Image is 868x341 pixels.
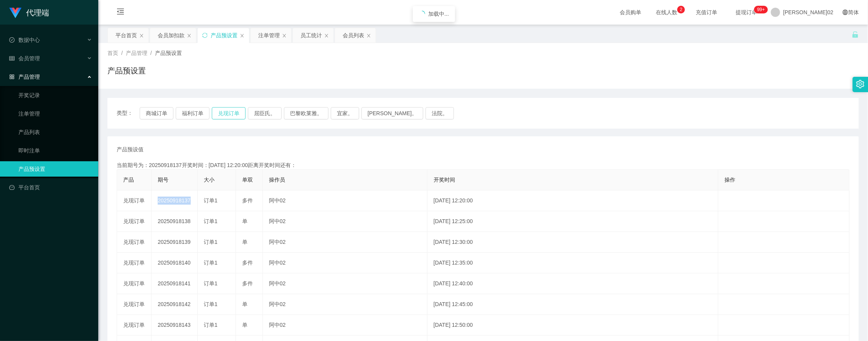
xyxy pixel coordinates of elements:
[754,6,768,13] sup: 1217
[680,6,683,13] p: 2
[656,9,677,15] font: 在线人数
[121,50,123,56] span: /
[18,106,92,121] a: 注单管理
[419,11,425,17] i: 图标： 正在加载
[300,28,322,43] div: 员工统计
[152,253,198,273] td: 20250918140
[176,107,210,119] button: 福利订单
[123,177,134,183] span: 产品
[18,161,92,177] a: 产品预设置
[258,28,280,43] div: 注单管理
[204,197,218,204] span: 订单1
[248,107,282,119] button: 屈臣氏。
[202,33,208,38] i: 图标: sync
[427,315,719,336] td: [DATE] 12:50:00
[152,211,198,232] td: 20250918138
[204,260,218,266] span: 订单1
[343,28,364,43] div: 会员列表
[427,294,719,315] td: [DATE] 12:45:00
[117,253,152,273] td: 兑现订单
[211,28,238,43] div: 产品预设置
[240,33,244,38] i: 图标： 关闭
[9,180,92,195] a: 图标： 仪表板平台首页
[126,50,147,56] span: 产品管理
[212,107,246,119] button: 兑现订单
[204,177,215,183] span: 大小
[152,273,198,294] td: 20250918141
[263,232,427,253] td: 阿中02
[117,161,850,169] div: 当前期号为：20250918137开奖时间：[DATE] 12:20:00距离开奖时间还有：
[427,273,719,294] td: [DATE] 12:40:00
[140,107,173,119] button: 商城订单
[426,107,454,119] button: 法院。
[324,33,329,38] i: 图标： 关闭
[204,218,218,224] span: 订单1
[152,315,198,336] td: 20250918143
[152,294,198,315] td: 20250918142
[18,124,92,140] a: 产品列表
[263,211,427,232] td: 阿中02
[117,146,144,154] span: 产品预设值
[9,56,15,61] i: 图标： table
[158,28,185,43] div: 会员加扣款
[427,190,719,211] td: [DATE] 12:20:00
[852,31,859,38] i: 图标： 解锁
[242,218,248,224] span: 单
[117,273,152,294] td: 兑现订单
[282,33,287,38] i: 图标： 关闭
[242,260,253,266] span: 多件
[139,33,144,38] i: 图标： 关闭
[204,322,218,328] span: 订单1
[150,50,152,56] span: /
[18,37,40,43] font: 数据中心
[242,322,248,328] span: 单
[158,177,168,183] span: 期号
[284,107,328,119] button: 巴黎欧莱雅。
[361,107,423,119] button: [PERSON_NAME]。
[856,80,865,88] i: 图标： 设置
[366,33,371,38] i: 图标： 关闭
[107,50,118,56] span: 首页
[242,197,253,204] span: 多件
[263,190,427,211] td: 阿中02
[117,211,152,232] td: 兑现订单
[269,177,285,183] span: 操作员
[428,11,449,17] span: 加载中...
[242,239,248,245] span: 单
[107,0,134,25] i: 图标： menu-fold
[18,88,92,103] a: 开奖记录
[9,74,15,79] i: 图标： AppStore-O
[117,315,152,336] td: 兑现订单
[331,107,359,119] button: 宜家。
[9,9,49,15] a: 代理端
[187,33,191,38] i: 图标： 关闭
[107,65,146,76] h1: 产品预设置
[18,143,92,158] a: 即时注单
[155,50,182,56] span: 产品预设置
[152,232,198,253] td: 20250918139
[116,28,137,43] div: 平台首页
[117,294,152,315] td: 兑现订单
[117,190,152,211] td: 兑现订单
[204,280,218,286] span: 订单1
[204,301,218,307] span: 订单1
[242,280,253,286] span: 多件
[242,301,248,307] span: 单
[843,10,848,15] i: 图标： global
[18,55,40,61] font: 会员管理
[242,177,253,183] span: 单双
[263,315,427,336] td: 阿中02
[736,9,757,15] font: 提现订单
[18,74,40,80] font: 产品管理
[152,190,198,211] td: 20250918137
[427,211,719,232] td: [DATE] 12:25:00
[848,9,859,15] font: 简体
[263,253,427,273] td: 阿中02
[427,253,719,273] td: [DATE] 12:35:00
[204,239,218,245] span: 订单1
[9,8,21,18] img: logo.9652507e.png
[427,232,719,253] td: [DATE] 12:30:00
[9,37,15,43] i: 图标： check-circle-o
[117,232,152,253] td: 兑现订单
[26,0,49,25] h1: 代理端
